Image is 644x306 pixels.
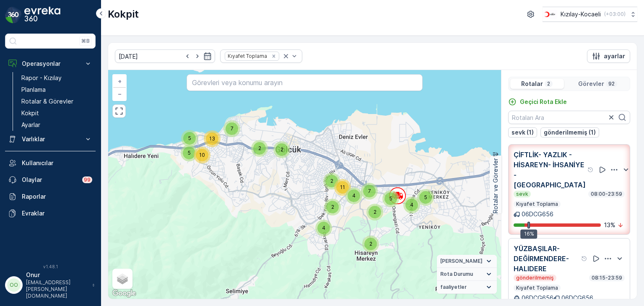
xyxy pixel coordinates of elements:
[361,183,378,200] div: 7
[22,192,92,201] p: Raporlar
[362,236,379,252] div: 2
[18,107,96,119] a: Kokpit
[382,190,399,207] div: 5
[21,109,39,117] p: Kokpit
[508,127,537,137] button: sevk (1)
[181,145,197,161] div: 5
[187,74,422,91] input: Görevleri veya konumu arayın
[5,155,96,171] a: Kullanıcılar
[181,130,198,147] div: 5
[417,189,434,206] div: 5
[108,8,139,21] p: Kokpit
[440,258,483,265] span: [PERSON_NAME]
[21,97,73,106] p: Rotalar & Görevler
[522,210,553,218] p: 06DCG656
[340,184,345,190] span: 11
[315,220,332,236] div: 4
[587,49,630,63] button: ayarlar
[590,191,623,197] p: 08:00-23:59
[424,194,427,200] span: 5
[508,111,630,124] input: Rotaları Ara
[21,74,62,82] p: Rapor - Kızılay
[7,278,21,292] div: OO
[21,86,46,94] p: Planlama
[209,135,215,142] span: 13
[18,84,96,96] a: Planlama
[440,271,473,277] span: Rota Durumu
[5,171,96,188] a: Olaylar99
[5,205,96,222] a: Evraklar
[514,244,579,274] p: YÜZBAŞILAR-DEĞİRMENDERE- HALIDERE
[251,140,268,157] div: 2
[515,191,529,197] p: sevk
[403,197,420,213] div: 4
[231,125,234,132] span: 7
[587,166,594,173] div: Yardım Araç İkonu
[5,188,96,205] a: Raporlar
[331,204,334,210] span: 2
[410,202,413,208] span: 4
[324,199,341,215] div: 2
[323,173,340,189] div: 2
[374,209,377,215] span: 2
[515,201,559,207] p: Kıyafet Toplama
[280,146,283,153] span: 2
[18,72,96,84] a: Rapor - Kızılay
[514,150,586,190] p: ÇİFTLİK- YAZLIK -HİSAREYN- İHSANİYE -[GEOGRAPHIC_DATA]
[540,127,599,137] button: gönderilmemiş (1)
[5,131,96,148] button: Varlıklar
[561,10,601,18] p: Kızılay-Kocaeli
[199,152,205,158] span: 10
[437,255,497,268] summary: [PERSON_NAME]
[437,268,497,281] summary: Rota Durumu
[194,147,210,163] div: 10
[18,96,96,107] a: Rotalar & Görevler
[5,7,22,23] img: logo
[5,264,96,269] span: v 1.48.1
[22,209,92,218] p: Evraklar
[440,284,467,290] span: faaliyetler
[5,271,96,299] button: OOOnur[EMAIL_ADDRESS][PERSON_NAME][DOMAIN_NAME]
[546,80,551,87] p: 2
[204,130,221,147] div: 13
[5,55,96,72] button: Operasyonlar
[345,187,362,204] div: 4
[84,176,91,183] p: 99
[521,229,538,239] div: 16%
[544,128,596,137] p: gönderilmemiş (1)
[334,179,351,196] div: 11
[24,7,60,23] img: logo_dark-DEwI_e13.png
[366,204,383,220] div: 2
[223,120,240,137] div: 7
[269,53,278,60] div: Remove Kıyafet Toplama
[225,52,268,60] div: Kıyafet Toplama
[604,11,626,18] p: ( +03:00 )
[515,275,555,281] p: gönderilmemiş
[608,80,615,87] p: 92
[22,176,77,184] p: Olaylar
[273,141,290,158] div: 2
[390,195,392,202] span: 5
[515,285,559,291] p: Kıyafet Toplama
[81,38,90,44] p: ⌘B
[18,119,96,131] a: Ayarlar
[113,88,126,100] a: Uzaklaştır
[113,270,132,288] a: Layers
[437,281,497,294] summary: faaliyetler
[508,98,567,106] a: Geçici Rota Ekle
[368,188,371,194] span: 7
[118,90,122,97] span: −
[512,128,534,137] p: sevk (1)
[543,7,637,22] button: Kızılay-Kocaeli(+03:00)
[115,49,215,63] input: dd/mm/yyyy
[330,178,333,184] span: 2
[322,225,325,231] span: 4
[604,221,615,229] p: 13 %
[21,121,40,129] p: Ayarlar
[561,294,593,302] p: 06DCG656
[26,279,88,299] p: [EMAIL_ADDRESS][PERSON_NAME][DOMAIN_NAME]
[22,60,79,68] p: Operasyonlar
[188,135,191,141] span: 5
[604,52,625,60] p: ayarlar
[110,288,138,299] img: Google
